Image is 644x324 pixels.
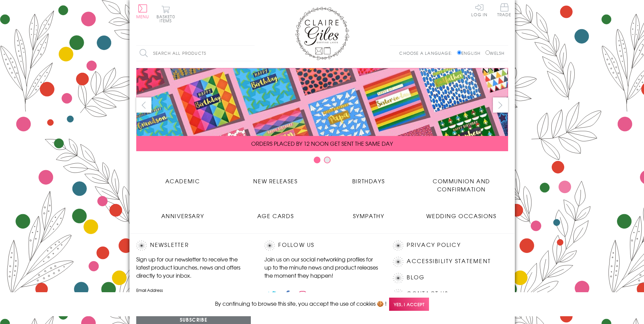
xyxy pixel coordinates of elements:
input: Search all products [136,46,255,61]
img: Claire Giles Greetings Cards [295,7,349,60]
span: Academic [165,177,200,185]
p: Join us on our social networking profiles for up to the minute news and product releases the mome... [264,255,379,279]
a: Communion and Confirmation [415,172,508,193]
a: Anniversary [136,207,229,220]
label: Welsh [485,50,505,56]
a: Trade [497,3,511,18]
p: Sign up for our newsletter to receive the latest product launches, news and offers directly to yo... [136,255,251,279]
input: English [457,50,461,55]
a: Birthdays [322,172,415,185]
button: Basket0 items [157,5,175,23]
button: Menu [136,4,149,19]
h2: Newsletter [136,240,251,251]
span: Wedding Occasions [426,212,496,220]
a: Contact Us [407,289,448,298]
a: New Releases [229,172,322,185]
span: Trade [497,3,511,17]
button: Carousel Page 1 (Current Slide) [314,157,320,163]
span: Communion and Confirmation [433,177,490,193]
p: Choose a language: [399,50,456,56]
span: Menu [136,14,149,20]
a: Accessibility Statement [407,257,491,266]
a: Age Cards [229,207,322,220]
a: Log In [471,3,487,17]
button: prev [136,97,151,113]
label: Email Address [136,287,251,293]
span: Sympathy [353,212,384,220]
a: Privacy Policy [407,240,460,250]
div: Carousel Pagination [136,156,508,167]
a: Wedding Occasions [415,207,508,220]
a: Academic [136,172,229,185]
span: Age Cards [257,212,294,220]
label: English [457,50,484,56]
span: ORDERS PLACED BY 12 NOON GET SENT THE SAME DAY [251,139,393,147]
input: Search [248,46,255,61]
h2: Follow Us [264,240,379,251]
span: Birthdays [352,177,385,185]
span: Anniversary [161,212,204,220]
span: Yes, I accept [389,298,429,311]
button: next [493,97,508,113]
span: 0 items [160,14,175,24]
a: Blog [407,273,425,282]
button: Carousel Page 2 [324,157,331,163]
span: New Releases [253,177,297,185]
input: Welsh [485,50,490,55]
a: Sympathy [322,207,415,220]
